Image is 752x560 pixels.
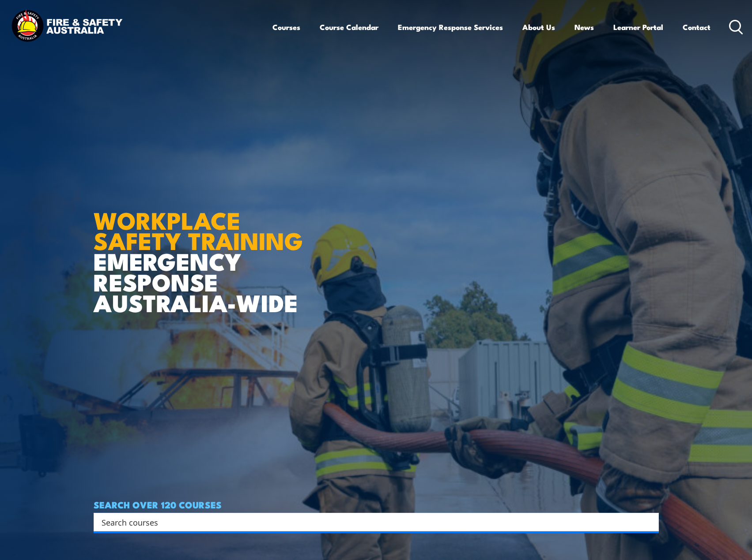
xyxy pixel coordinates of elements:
a: Courses [272,15,300,39]
h4: SEARCH OVER 120 COURSES [94,500,659,509]
a: Contact [683,15,710,39]
a: About Us [522,15,555,39]
h1: EMERGENCY RESPONSE AUSTRALIA-WIDE [94,187,310,313]
a: Emergency Response Services [398,15,503,39]
a: Course Calendar [320,15,378,39]
strong: WORKPLACE SAFETY TRAINING [94,201,303,258]
a: Learner Portal [613,15,663,39]
button: Search magnifier button [643,516,656,528]
form: Search form [103,516,641,528]
input: Search input [102,515,639,529]
a: News [574,15,594,39]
